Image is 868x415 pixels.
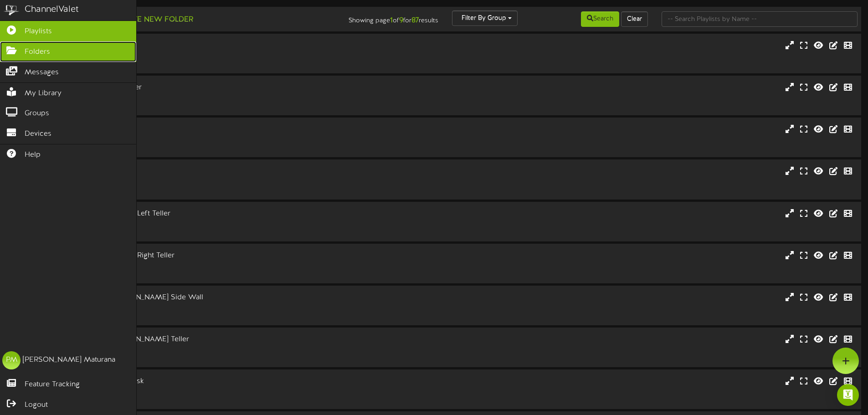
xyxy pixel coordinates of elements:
button: Search [581,11,619,27]
button: Create New Folder [105,14,196,26]
div: [PERSON_NAME] School Right Teller [36,251,369,261]
div: # 10869 [36,59,369,67]
div: # 11203 [36,143,369,150]
span: Feature Tracking [25,379,80,390]
span: Devices [25,129,51,139]
div: Apache Junction [PERSON_NAME] Teller [36,334,369,345]
div: Portrait ( 9:16 ) [36,387,369,395]
strong: 87 [411,16,419,25]
strong: 1 [390,16,393,25]
button: Filter By Group [452,10,518,26]
div: Ahwatukee Entrance [36,124,369,135]
button: Clear [621,11,648,27]
span: Folders [25,47,50,57]
div: Landscape ( 16:9 ) [36,135,369,143]
div: Open Intercom Messenger [837,384,859,406]
div: Arrowhead Mall Front Desk [36,376,369,387]
span: Playlists [25,26,52,37]
div: # 12151 [36,226,369,234]
div: # 10868 [36,101,369,108]
span: Groups [25,108,49,119]
div: Landscape ( 16:9 ) [36,51,369,59]
div: Apache Junction [PERSON_NAME] Side Wall [36,292,369,303]
span: Logout [25,400,48,410]
div: # 11273 [36,311,369,318]
div: # 12152 [36,269,369,277]
div: Portrait ( 9:16 ) [36,303,369,311]
strong: 9 [399,16,403,25]
div: ChannelValet [25,3,79,16]
div: [PERSON_NAME] School Left Teller [36,209,369,219]
div: [GEOGRAPHIC_DATA] [36,41,369,51]
div: PM [2,351,21,369]
div: # 11210 [36,395,369,402]
div: # 11204 [36,184,369,192]
div: Landscape ( 16:9 ) [36,345,369,353]
div: Showing page of for results [306,10,445,26]
div: Landscape ( 16:9 ) [36,177,369,184]
div: [PERSON_NAME] [36,166,369,177]
div: Landscape ( 16:9 ) [36,219,369,226]
div: Landscape ( 16:9 ) [36,93,369,101]
span: My Library [25,88,62,99]
input: -- Search Playlists by Name -- [662,11,858,27]
span: Messages [25,67,59,78]
div: Landscape ( 16:9 ) [36,261,369,268]
div: # 11272 [36,353,369,360]
span: Help [25,150,41,160]
div: [GEOGRAPHIC_DATA] Teller [36,82,369,93]
div: [PERSON_NAME] Maturana [23,355,115,365]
